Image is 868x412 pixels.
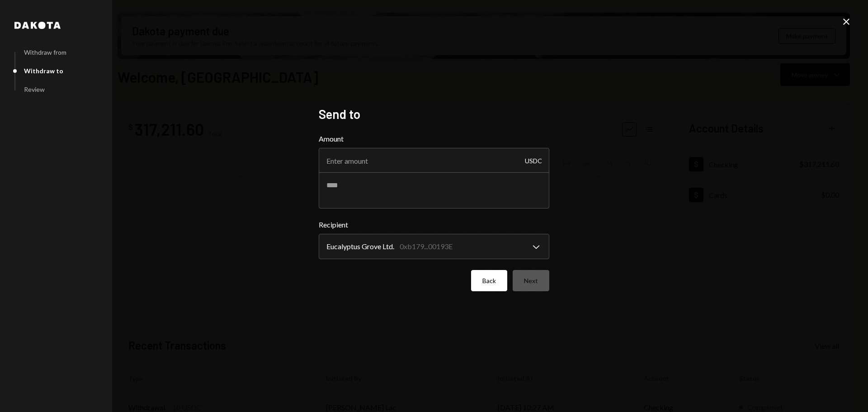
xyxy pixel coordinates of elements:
div: Withdraw from [24,48,66,56]
div: 0xb179...00193E [400,241,453,252]
button: Back [471,270,507,291]
button: Recipient [319,234,549,259]
div: Withdraw to [24,67,63,75]
div: USDC [525,148,542,173]
label: Amount [319,133,549,144]
h2: Send to [319,105,549,123]
input: Enter amount [319,148,549,173]
div: Review [24,85,45,93]
label: Recipient [319,219,549,230]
